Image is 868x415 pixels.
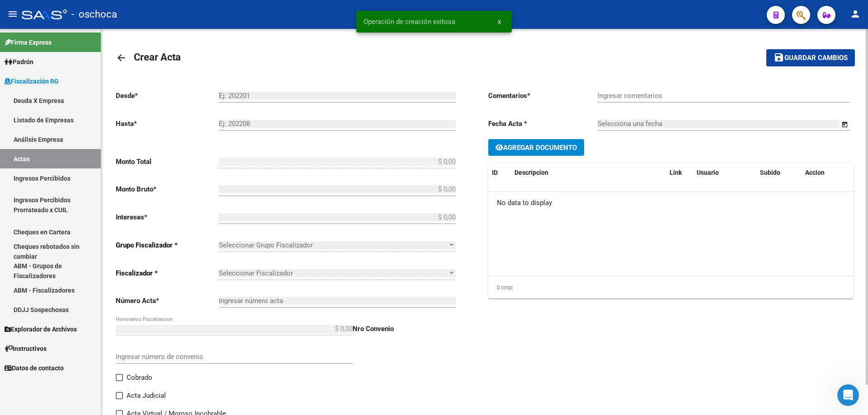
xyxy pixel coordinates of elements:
[503,144,577,152] span: Agregar Documento
[116,157,219,167] p: Monto Total
[514,169,548,176] span: Descripcion
[784,54,848,62] span: Guardar cambios
[491,14,508,30] button: x
[134,51,181,63] span: Crear Acta
[116,184,219,194] p: Monto Bruto
[850,9,861,19] mat-icon: person
[488,163,511,182] datatable-header-cell: ID
[760,169,780,176] span: Subido
[219,241,448,249] span: Seleccionar Grupo Fiscalizador
[5,37,52,47] span: Firma Express
[488,139,584,156] button: Agregar Documento
[805,169,825,176] span: Accion
[5,344,47,354] span: Instructivos
[7,9,18,19] mat-icon: menu
[116,52,127,63] mat-icon: arrow_back
[5,76,59,86] span: Fiscalización RG
[127,390,166,401] span: Acta Judicial
[837,384,859,406] iframe: Intercom live chat
[71,5,117,24] span: - oschoca
[116,240,219,250] p: Grupo Fiscalizador *
[666,163,693,182] datatable-header-cell: Link
[116,212,219,222] p: Intereses
[219,269,448,277] span: Seleccionar Fiscalizador
[363,17,455,26] span: Operación de creación exitosa
[116,296,219,306] p: Número Acta
[488,119,598,129] p: Fecha Acta *
[693,163,756,182] datatable-header-cell: Usuario
[5,57,33,67] span: Padrón
[498,18,501,26] span: x
[488,192,854,214] div: No data to display
[5,363,64,373] span: Datos de contacto
[116,119,219,129] p: Hasta
[774,52,784,63] mat-icon: save
[756,163,802,182] datatable-header-cell: Subido
[127,372,152,383] span: Cobrado
[511,163,666,182] datatable-header-cell: Descripcion
[697,169,719,176] span: Usuario
[492,169,498,176] span: ID
[488,276,854,299] div: 0 total
[5,324,77,334] span: Explorador de Archivos
[116,268,219,278] p: Fiscalizador *
[116,91,219,101] p: Desde
[670,169,682,176] span: Link
[766,49,855,66] button: Guardar cambios
[802,163,847,182] datatable-header-cell: Accion
[353,324,456,334] p: Nro Convenio
[488,91,598,101] p: Comentarios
